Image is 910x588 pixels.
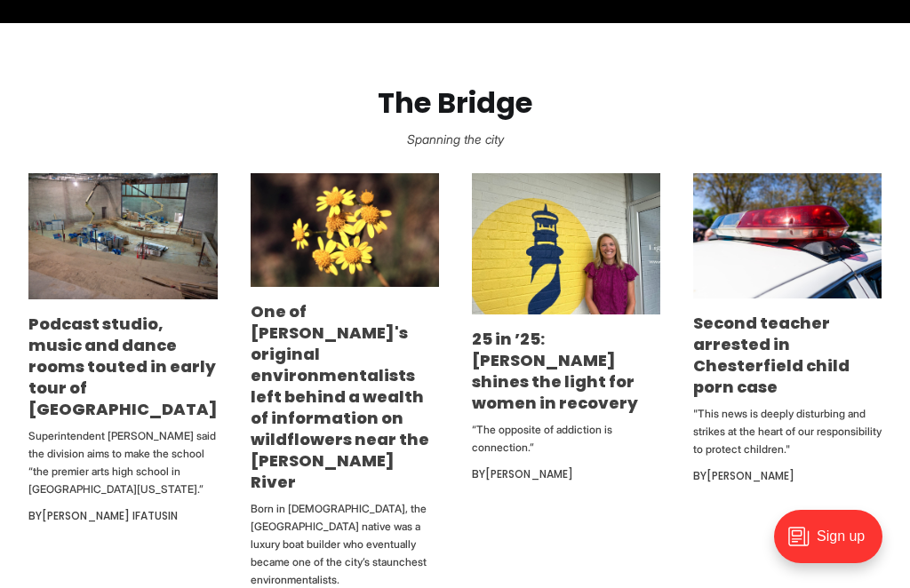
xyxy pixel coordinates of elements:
[472,328,638,414] a: 25 in ’25: [PERSON_NAME] shines the light for women in recovery
[28,173,218,299] img: Podcast studio, music and dance rooms touted in early tour of new Richmond high school
[28,313,218,420] a: Podcast studio, music and dance rooms touted in early tour of [GEOGRAPHIC_DATA]
[472,173,660,314] img: 25 in ’25: Emily DuBose shines the light for women in recovery
[28,427,218,498] p: Superintendent [PERSON_NAME] said the division aims to make the school “the premier arts high sch...
[693,312,850,398] a: Second teacher arrested in Chesterfield child porn case
[251,173,439,287] img: One of Richmond's original environmentalists left behind a wealth of information on wildflowers n...
[472,421,660,457] p: “The opposite of addiction is connection.”
[759,501,910,588] iframe: portal-trigger
[42,508,178,523] a: [PERSON_NAME] Ifatusin
[472,464,660,485] div: By
[28,505,218,527] div: By
[28,127,882,152] p: Spanning the city
[706,468,794,483] a: [PERSON_NAME]
[485,466,573,481] a: [PERSON_NAME]
[251,300,429,493] a: One of [PERSON_NAME]'s original environmentalists left behind a wealth of information on wildflow...
[693,405,882,458] p: "This news is deeply disturbing and strikes at the heart of our responsibility to protect children."
[693,465,882,487] div: By
[693,173,882,298] img: Second teacher arrested in Chesterfield child porn case
[28,87,882,120] h2: The Bridge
